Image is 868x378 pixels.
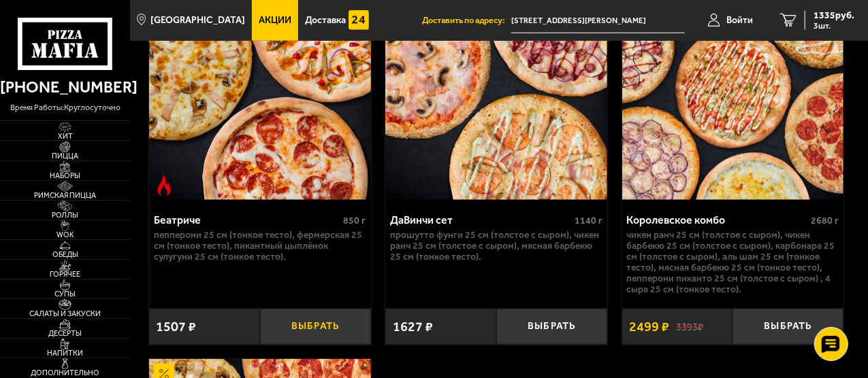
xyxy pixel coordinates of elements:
button: Выбрать [733,309,843,345]
button: Выбрать [260,309,371,345]
input: Ваш адрес доставки [511,8,685,33]
s: 3393 ₽ [676,320,703,332]
p: Пепперони 25 см (тонкое тесто), Фермерская 25 см (тонкое тесто), Пикантный цыплёнок сулугуни 25 с... [154,230,366,262]
span: 3 шт. [814,22,854,30]
span: [GEOGRAPHIC_DATA] [151,16,246,25]
p: Прошутто Фунги 25 см (толстое с сыром), Чикен Ранч 25 см (толстое с сыром), Мясная Барбекю 25 см ... [390,230,602,262]
button: Выбрать [496,309,607,345]
span: Доставить по адресу: [422,16,511,25]
span: 850 г [344,215,366,226]
span: 1507 ₽ [156,318,196,334]
span: Акции [259,16,291,25]
span: 2499 ₽ [629,318,669,334]
img: Острое блюдо [154,175,174,196]
span: 1335 руб. [814,11,854,20]
div: Королевское комбо [627,213,807,226]
span: Доставка [305,16,346,25]
div: Беатриче [154,213,340,226]
img: 15daf4d41897b9f0e9f617042186c801.svg [349,10,369,31]
div: ДаВинчи сет [390,213,570,226]
span: 2680 г [811,215,839,226]
p: Чикен Ранч 25 см (толстое с сыром), Чикен Барбекю 25 см (толстое с сыром), Карбонара 25 см (толст... [627,230,839,295]
span: 1140 г [575,215,602,226]
span: Войти [726,16,753,25]
span: 1627 ₽ [393,318,433,334]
